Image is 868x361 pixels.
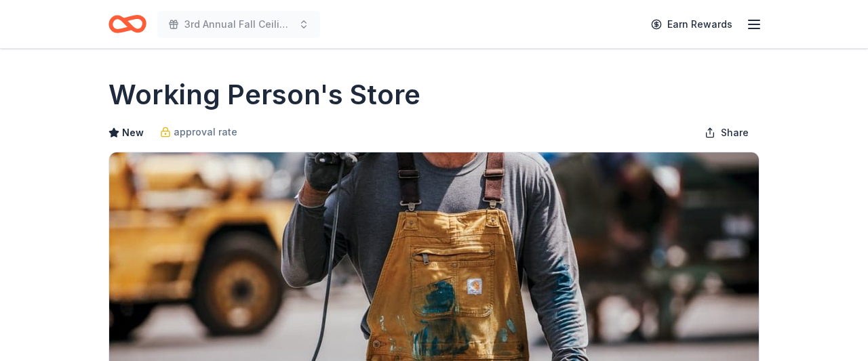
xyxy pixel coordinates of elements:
[174,124,237,140] span: approval rate
[643,12,741,37] a: Earn Rewards
[184,16,293,33] span: 3rd Annual Fall Ceilidh and Fundraiser
[108,8,146,40] a: Home
[108,76,420,114] h1: Working Person's Store
[122,125,144,141] span: New
[694,119,759,146] button: Share
[721,125,749,141] span: Share
[157,11,320,38] button: 3rd Annual Fall Ceilidh and Fundraiser
[160,124,237,140] a: approval rate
